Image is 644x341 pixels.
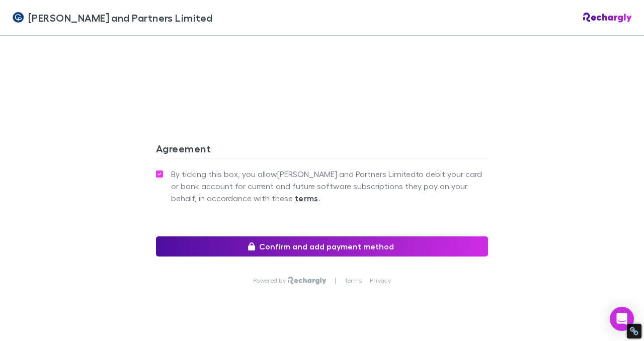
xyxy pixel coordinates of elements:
[156,142,488,158] h3: Agreement
[629,326,639,336] div: Restore Info Box &#10;&#10;NoFollow Info:&#10; META-Robots NoFollow: &#09;true&#10; META-Robots N...
[345,277,362,285] a: Terms
[28,10,213,25] span: [PERSON_NAME] and Partners Limited
[583,13,632,23] img: Rechargly Logo
[370,277,391,285] a: Privacy
[288,277,327,285] img: Rechargly Logo
[156,236,488,257] button: Confirm and add payment method
[295,193,318,203] strong: terms
[610,307,634,331] div: Open Intercom Messenger
[253,277,288,285] p: Powered by
[171,168,488,204] span: By ticking this box, you allow [PERSON_NAME] and Partners Limited to debit your card or bank acco...
[335,277,336,285] p: |
[12,12,24,24] img: Coates and Partners Limited's Logo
